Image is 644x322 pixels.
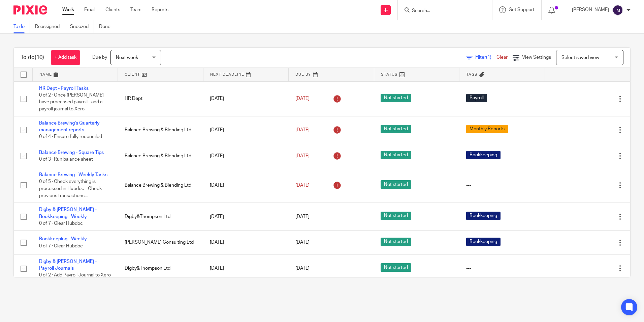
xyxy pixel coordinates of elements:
[522,55,551,60] span: View Settings
[39,172,107,177] a: Balance Brewing - Weekly Tasks
[381,180,411,189] span: Not started
[381,238,411,246] span: Not started
[203,144,289,168] td: [DATE]
[203,168,289,203] td: [DATE]
[466,182,538,189] div: ---
[203,231,289,254] td: [DATE]
[561,55,599,60] span: Select saved view
[116,55,138,60] span: Next week
[51,50,80,65] a: + Add task
[203,116,289,144] td: [DATE]
[39,237,87,241] a: Bookkeeping - Weekly
[39,273,111,278] span: 0 of 2 · Add Payroll Journal to Xero
[39,86,89,91] a: HR Dept - Payroll Tasks
[118,116,203,144] td: Balance Brewing & Blending Ltd
[295,266,310,271] span: [DATE]
[381,125,411,133] span: Not started
[466,265,538,272] div: ---
[105,6,120,13] a: Clients
[486,55,491,60] span: (1)
[295,128,310,132] span: [DATE]
[152,6,168,13] a: Reports
[466,212,501,220] span: Bookkeeping
[466,125,508,133] span: Monthly Reports
[203,254,289,282] td: [DATE]
[381,212,411,220] span: Not started
[203,203,289,231] td: [DATE]
[466,238,501,246] span: Bookkeeping
[39,93,104,111] span: 0 of 2 · Once [PERSON_NAME] have processed payroll - add a payroll journal to Xero
[39,180,102,198] span: 0 of 5 · Check everything is processed in Hubdoc - Check previous transactions...
[130,6,141,13] a: Team
[381,94,411,102] span: Not started
[381,151,411,159] span: Not started
[70,20,94,33] a: Snoozed
[39,121,100,132] a: Balance Brewing’s Quarterly management reports
[295,96,310,101] span: [DATE]
[84,6,95,13] a: Email
[39,259,97,271] a: Digby & [PERSON_NAME] - Payroll Journals
[612,5,623,16] img: svg%3E
[295,183,310,188] span: [DATE]
[475,55,496,60] span: Filter
[35,20,65,33] a: Reassigned
[118,231,203,254] td: [PERSON_NAME] Consulting Ltd
[39,134,102,139] span: 0 of 4 · Ensure fully reconciled
[62,6,74,13] a: Work
[295,240,310,245] span: [DATE]
[411,8,472,14] input: Search
[13,5,47,15] img: Pixie
[118,254,203,282] td: Digby&Thompson Ltd
[496,55,508,60] a: Clear
[39,221,83,226] span: 0 of 7 · Clear Hubdoc
[13,20,30,33] a: To do
[295,214,310,219] span: [DATE]
[118,81,203,116] td: HR Dept
[572,6,609,13] p: [PERSON_NAME]
[35,55,44,60] span: (10)
[381,263,411,272] span: Not started
[39,157,93,162] span: 0 of 3 · Run balance sheet
[39,244,83,248] span: 0 of 7 · Clear Hubdoc
[466,94,487,102] span: Payroll
[466,73,478,76] span: Tags
[118,203,203,231] td: Digby&Thompson Ltd
[39,207,97,219] a: Digby & [PERSON_NAME] - Bookkeeping - Weekly
[295,154,310,158] span: [DATE]
[99,20,116,33] a: Done
[39,150,104,155] a: Balance Brewing - Square Tips
[466,151,501,159] span: Bookkeeping
[509,7,535,12] span: Get Support
[203,81,289,116] td: [DATE]
[118,144,203,168] td: Balance Brewing & Blending Ltd
[118,168,203,203] td: Balance Brewing & Blending Ltd
[21,54,44,61] h1: To do
[92,54,107,61] p: Due by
